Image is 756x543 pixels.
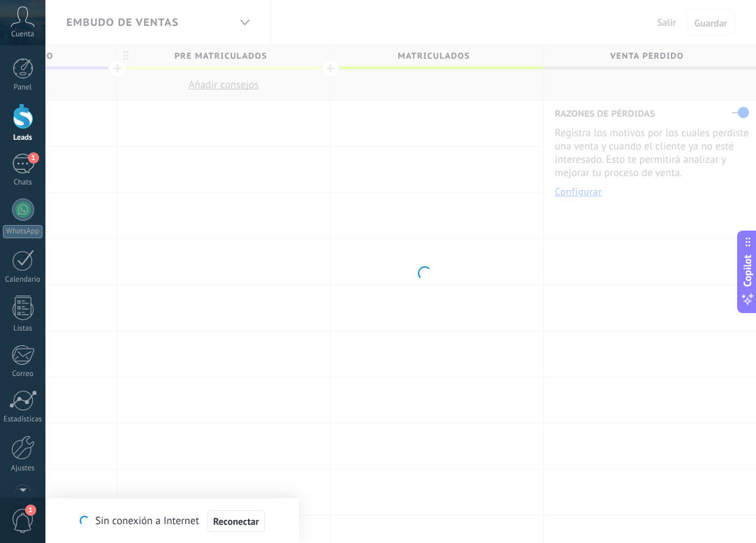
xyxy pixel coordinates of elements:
[3,225,43,238] div: WhatsApp
[28,152,39,164] span: 1
[3,464,43,473] div: Ajustes
[741,254,755,287] span: Copilot
[3,178,43,187] div: Chats
[3,324,43,333] div: Listas
[80,509,264,533] div: Sin conexión a Internet
[208,510,265,533] button: Reconectar
[11,30,34,39] span: Cuenta
[3,83,43,92] div: Panel
[3,370,43,379] div: Correo
[213,516,259,526] span: Reconectar
[3,133,43,143] div: Leads
[3,415,43,424] div: Estadísticas
[25,505,36,516] span: 1
[3,275,43,284] div: Calendario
